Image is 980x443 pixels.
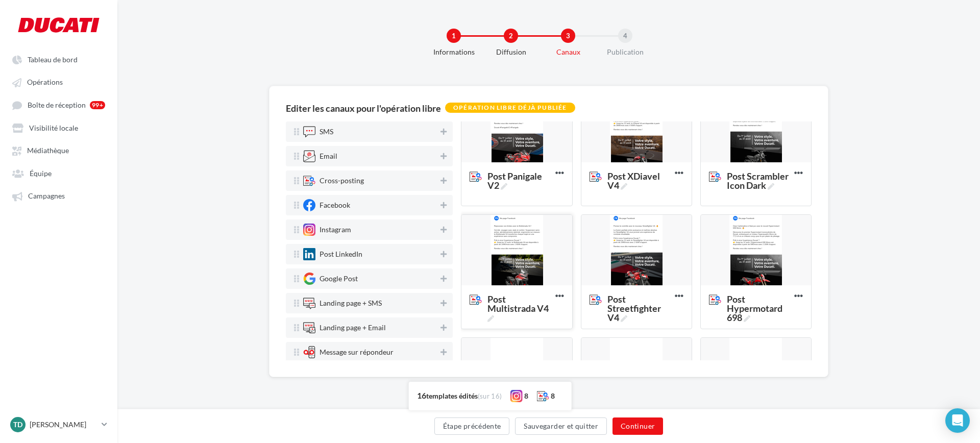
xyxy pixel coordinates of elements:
[320,226,351,233] div: Instagram
[320,349,394,356] div: Message sur répondeur
[607,171,671,190] span: Post XDiavel V4
[27,146,69,155] span: Médiathèque
[515,417,607,435] button: Sauvegarder et quitter
[551,391,555,401] div: 8
[590,171,675,183] span: Post XDiavel V4
[504,29,518,43] div: 2
[561,29,575,43] div: 3
[13,420,22,430] span: TD
[320,324,386,331] div: Landing page + Email
[478,392,502,400] span: (sur 16)
[434,417,510,435] button: Étape précédente
[593,47,658,57] div: Publication
[535,47,601,57] div: Canaux
[28,192,65,201] span: Campagnes
[445,103,575,113] div: Opération libre déjà publiée
[727,294,790,322] span: Post Hypermotard 698
[6,50,111,68] a: Tableau de bord
[709,171,794,183] span: Post Scrambler Icon Dark
[320,153,337,160] div: Email
[590,294,675,306] span: Post Streetfighter V4
[6,164,111,182] a: Équipe
[30,420,97,430] p: [PERSON_NAME]
[426,391,478,400] span: templates édités
[945,408,970,433] div: Open Intercom Messenger
[487,171,551,190] span: Post Panigale V2
[487,294,551,322] span: Post Multistrada V4
[6,186,111,205] a: Campagnes
[478,47,544,57] div: Diffusion
[417,390,426,400] span: 16
[6,72,111,91] a: Opérations
[320,300,382,307] div: Landing page + SMS
[320,275,358,282] div: Google Post
[727,171,790,190] span: Post Scrambler Icon Dark
[28,55,78,64] span: Tableau de bord
[709,294,794,306] span: Post Hypermotard 698
[30,169,52,178] span: Équipe
[28,101,86,109] span: Boîte de réception
[286,104,441,113] div: Editer les canaux pour l'opération libre
[320,128,333,135] div: SMS
[524,391,528,401] div: 8
[618,29,632,43] div: 4
[6,118,111,137] a: Visibilité locale
[470,294,555,306] span: Post Multistrada V4
[320,177,364,184] div: Cross-posting
[470,171,555,183] span: Post Panigale V2
[27,78,63,87] span: Opérations
[8,415,109,434] a: TD [PERSON_NAME]
[421,47,486,57] div: Informations
[320,202,350,209] div: Facebook
[6,141,111,159] a: Médiathèque
[447,29,461,43] div: 1
[320,251,362,258] div: Post LinkedIn
[6,95,111,114] a: Boîte de réception 99+
[29,124,78,132] span: Visibilité locale
[90,101,105,109] div: 99+
[612,417,663,435] button: Continuer
[607,294,671,322] span: Post Streetfighter V4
